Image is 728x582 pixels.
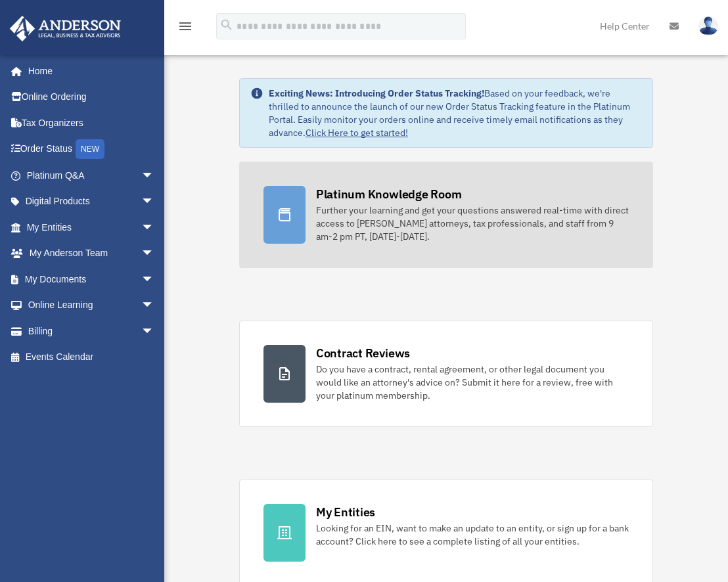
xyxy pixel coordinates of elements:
div: Do you have a contract, rental agreement, or other legal document you would like an attorney's ad... [316,363,629,402]
img: User Pic [698,16,718,35]
a: Platinum Knowledge Room Further your learning and get your questions answered real-time with dire... [239,162,653,268]
a: menu [177,23,193,34]
a: Order StatusNEW [9,136,174,163]
img: Anderson Advisors Platinum Portal [6,16,125,41]
a: Events Calendar [9,344,174,370]
a: Digital Productsarrow_drop_down [9,189,174,215]
a: My Anderson Teamarrow_drop_down [9,240,174,267]
strong: Exciting News: Introducing Order Status Tracking! [269,87,484,99]
a: Online Ordering [9,84,174,110]
span: arrow_drop_down [141,318,168,345]
a: Contract Reviews Do you have a contract, rental agreement, or other legal document you would like... [239,321,653,427]
span: arrow_drop_down [141,266,168,293]
div: NEW [76,139,104,159]
a: Tax Organizers [9,110,174,136]
a: Home [9,58,168,84]
span: arrow_drop_down [141,214,168,241]
span: arrow_drop_down [141,292,168,319]
a: My Documentsarrow_drop_down [9,266,174,292]
span: arrow_drop_down [141,162,168,189]
div: Further your learning and get your questions answered real-time with direct access to [PERSON_NAM... [316,204,629,243]
a: Online Learningarrow_drop_down [9,292,174,319]
span: arrow_drop_down [141,189,168,215]
a: My Entitiesarrow_drop_down [9,214,174,240]
a: Click Here to get started! [306,127,408,139]
a: Platinum Q&Aarrow_drop_down [9,162,174,189]
i: menu [177,18,193,34]
div: Looking for an EIN, want to make an update to an entity, or sign up for a bank account? Click her... [316,522,629,548]
i: search [219,18,234,32]
div: Contract Reviews [316,345,410,361]
span: arrow_drop_down [141,240,168,267]
div: Platinum Knowledge Room [316,186,462,202]
a: Billingarrow_drop_down [9,318,174,344]
div: My Entities [316,504,375,520]
div: Based on your feedback, we're thrilled to announce the launch of our new Order Status Tracking fe... [269,87,642,139]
